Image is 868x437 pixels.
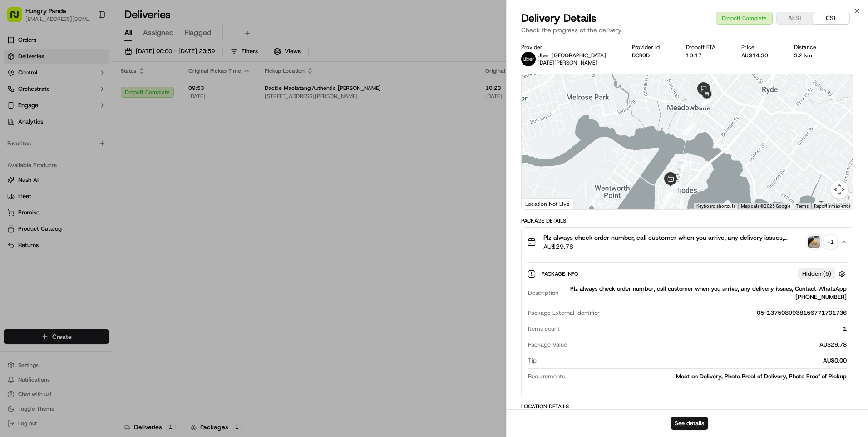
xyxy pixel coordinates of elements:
[528,341,567,349] span: Package Value
[676,162,688,174] div: 9
[90,225,110,232] span: Pylon
[542,270,580,278] span: Package Info
[563,325,847,333] div: 1
[41,87,149,96] div: Start new chat
[524,198,554,209] img: Google
[521,25,853,35] p: Check the progress of the delivery
[528,309,600,317] span: Package External Identifier
[669,182,681,194] div: 8
[662,190,674,202] div: 6
[18,166,25,173] img: 1736555255976-a54dd68f-1ca7-489b-9aae-adbdc363a1c4
[741,52,779,59] div: AU$14.30
[741,204,790,209] span: Map data ©2025 Google
[521,217,853,224] div: Package Details
[686,52,727,59] div: 10:17
[794,52,828,59] div: 3.2 km
[802,270,831,278] span: Hidden ( 5 )
[603,309,847,317] div: 05-1375089938156771701736
[18,203,69,212] span: Knowledge Base
[9,87,25,103] img: 1736555255976-a54dd68f-1ca7-489b-9aae-adbdc363a1c4
[543,233,804,242] span: Plz always check order number, call customer when you arrive, any delivery issues, Contact WhatsA...
[9,118,61,125] div: Past conversations
[794,44,828,51] div: Distance
[522,198,574,209] div: Location Not Live
[75,165,79,173] span: •
[522,257,853,397] div: Plz always check order number, call customer when you arrive, any delivery issues, Contact WhatsA...
[9,36,165,51] p: Welcome 👋
[660,198,671,209] div: 4
[154,89,165,100] button: Start new chat
[521,44,617,51] div: Provider
[562,285,847,301] div: Plz always check order number, call customer when you arrive, any delivery issues, Contact WhatsA...
[777,12,813,24] button: AEST
[19,87,35,103] img: 8016278978528_b943e370aa5ada12b00a_72.png
[9,157,24,171] img: Asif Zaman Khan
[571,341,847,349] div: AU$29.78
[538,59,597,66] span: [DATE][PERSON_NAME]
[568,372,847,381] div: Meet on Delivery, Photo Proof of Delivery, Photo Proof of Pickup
[808,236,820,248] img: photo_proof_of_pickup image
[86,203,146,212] span: API Documentation
[798,268,848,279] button: Hidden (5)
[73,199,149,216] a: 💻API Documentation
[830,180,848,199] button: Map camera controls
[524,198,554,209] a: Open this area in Google Maps (opens a new window)
[700,96,712,108] div: 12
[813,12,849,24] button: CST
[543,242,804,251] span: AU$29.78
[24,59,163,68] input: Got a question? Start typing here...
[538,52,606,59] p: Uber [GEOGRAPHIC_DATA]
[521,52,536,66] img: uber-new-logo.jpeg
[528,325,560,333] span: Items count
[9,9,27,27] img: Nash
[9,204,16,211] div: 📗
[522,228,853,257] button: Plz always check order number, call customer when you arrive, any delivery issues, Contact WhatsA...
[41,96,125,103] div: We're available if you need us!
[521,403,853,410] div: Location Details
[741,44,779,51] div: Price
[824,236,837,248] div: + 1
[80,165,102,173] span: 8月27日
[632,44,671,51] div: Provider Id
[808,236,837,248] button: photo_proof_of_pickup image+1
[528,357,537,365] span: Tip
[528,372,565,381] span: Requirements
[671,417,708,430] button: See details
[35,141,57,148] span: 9:54 AM
[521,11,597,25] span: Delivery Details
[540,357,847,365] div: AU$0.00
[686,44,727,51] div: Dropoff ETA
[632,52,650,59] button: DCB0D
[28,165,74,173] span: [PERSON_NAME]
[528,289,558,297] span: Description
[683,123,695,135] div: 10
[64,225,110,232] a: Powered byPylon
[30,141,33,148] span: •
[141,116,165,127] button: See all
[796,204,809,209] a: Terms (opens in new tab)
[77,204,84,211] div: 💻
[5,199,73,216] a: 📗Knowledge Base
[696,203,735,209] button: Keyboard shortcuts
[814,204,850,209] a: Report a map error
